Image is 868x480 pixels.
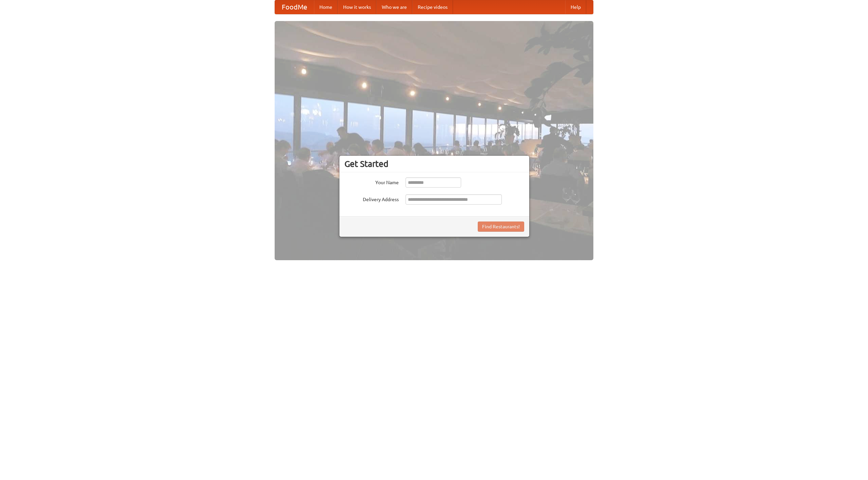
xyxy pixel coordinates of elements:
h3: Get Started [344,159,524,169]
a: FoodMe [275,0,314,14]
a: Recipe videos [412,0,453,14]
button: Find Restaurants! [478,222,524,232]
a: Home [314,0,338,14]
a: Who we are [376,0,412,14]
label: Your Name [344,177,399,186]
a: Help [565,0,586,14]
a: How it works [338,0,376,14]
label: Delivery Address [344,194,399,203]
